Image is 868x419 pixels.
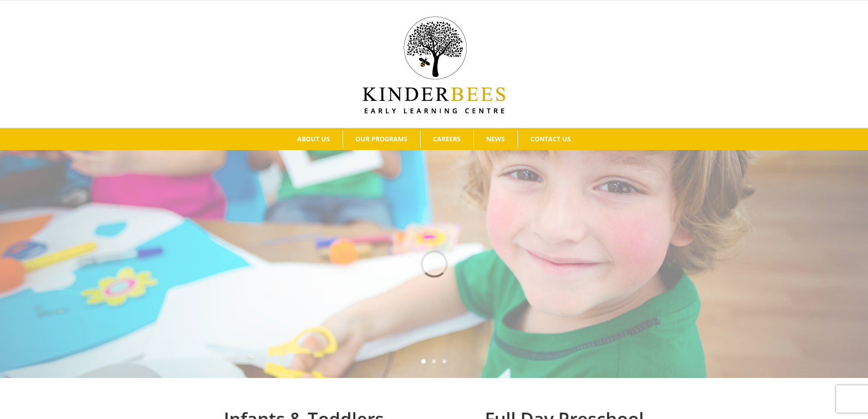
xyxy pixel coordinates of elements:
[343,130,420,148] a: OUR PROGRAMS
[355,136,407,142] span: OUR PROGRAMS
[486,136,505,142] span: NEWS
[474,130,518,148] a: NEWS
[442,359,447,364] a: 3
[14,128,854,150] nav: Main Menu
[421,359,426,364] a: 1
[530,136,571,142] span: CONTACT US
[431,359,437,364] a: 2
[433,136,461,142] span: CAREERS
[297,136,330,142] span: ABOUT US
[518,130,584,148] a: CONTACT US
[363,16,505,114] img: Kinder Bees Logo
[421,130,473,148] a: CAREERS
[285,130,343,148] a: ABOUT US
